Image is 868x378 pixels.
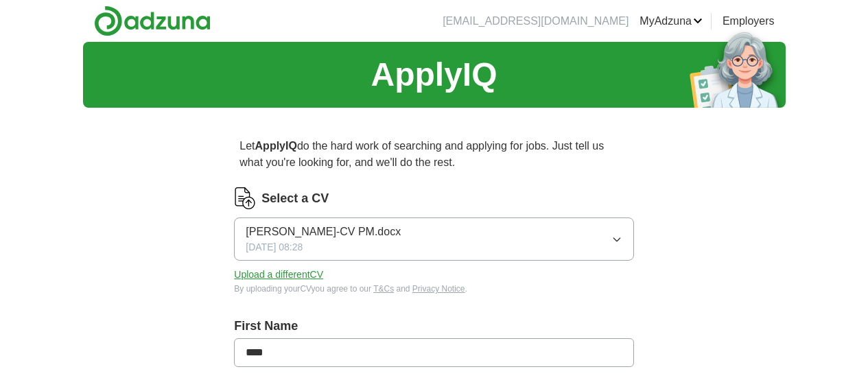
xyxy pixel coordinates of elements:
p: Let do the hard work of searching and applying for jobs. Just tell us what you're looking for, an... [234,132,633,176]
label: Select a CV [261,189,329,208]
strong: ApplyIQ [255,140,297,152]
a: MyAdzuna [640,13,703,29]
img: Adzuna logo [94,5,211,36]
span: [PERSON_NAME]-CV PM.docx [246,224,401,240]
img: CV Icon [234,187,256,209]
div: By uploading your CV you agree to our and . [234,283,633,295]
li: [EMAIL_ADDRESS][DOMAIN_NAME] [443,13,629,29]
a: Privacy Notice [412,284,465,294]
a: Employers [723,13,775,29]
a: T&Cs [373,284,394,294]
button: [PERSON_NAME]-CV PM.docx[DATE] 08:28 [234,217,633,261]
button: Upload a differentCV [234,268,323,282]
label: First Name [234,317,633,335]
span: [DATE] 08:28 [246,240,303,255]
h1: ApplyIQ [371,50,497,99]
